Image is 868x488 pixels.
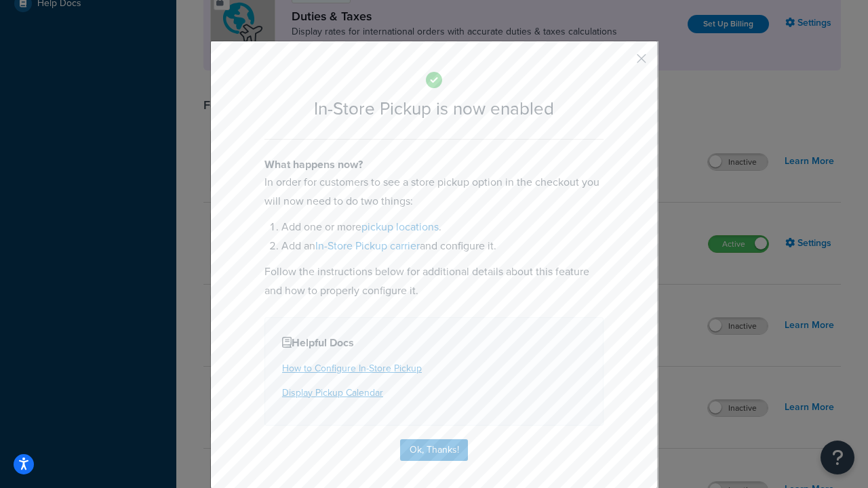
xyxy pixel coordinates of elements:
a: In-Store Pickup carrier [315,238,420,253]
button: Ok, Thanks! [400,439,468,461]
h4: What happens now? [264,157,604,173]
a: How to Configure In-Store Pickup [282,361,422,375]
a: pickup locations [361,219,439,235]
li: Add one or more . [281,218,604,237]
a: Display Pickup Calendar [282,386,383,400]
p: Follow the instructions below for additional details about this feature and how to properly confi... [264,262,604,300]
li: Add an and configure it. [281,237,604,256]
h2: In-Store Pickup is now enabled [264,99,604,119]
h4: Helpful Docs [282,335,586,351]
p: In order for customers to see a store pickup option in the checkout you will now need to do two t... [264,173,604,211]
